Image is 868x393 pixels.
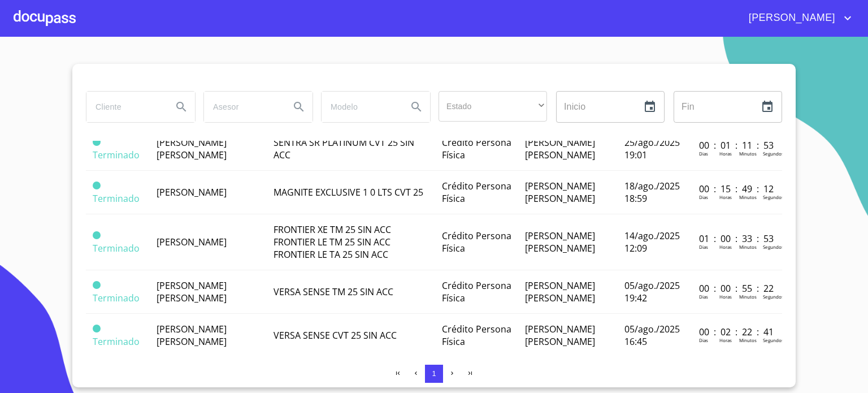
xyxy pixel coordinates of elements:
[93,231,101,239] span: Terminado
[699,232,775,245] p: 01 : 00 : 33 : 53
[157,136,227,161] span: [PERSON_NAME] [PERSON_NAME]
[699,183,775,195] p: 00 : 15 : 49 : 12
[93,335,140,348] span: Terminado
[274,223,391,261] span: FRONTIER XE TM 25 SIN ACC FRONTIER LE TM 25 SIN ACC FRONTIER LE TA 25 SIN ACC
[157,323,227,348] span: [PERSON_NAME] [PERSON_NAME]
[93,182,101,189] span: Terminado
[763,150,784,157] p: Segundos
[739,293,757,300] p: Minutos
[274,329,397,342] span: VERSA SENSE CVT 25 SIN ACC
[93,242,140,254] span: Terminado
[699,282,775,295] p: 00 : 00 : 55 : 22
[624,136,680,161] span: 25/ago./2025 19:01
[763,244,784,250] p: Segundos
[274,136,414,161] span: SENTRA SR PLATINUM CVT 25 SIN ACC
[86,92,163,122] input: search
[719,194,732,200] p: Horas
[525,136,595,161] span: [PERSON_NAME] [PERSON_NAME]
[624,180,680,205] span: 18/ago./2025 18:59
[274,186,423,198] span: MAGNITE EXCLUSIVE 1 0 LTS CVT 25
[624,230,680,254] span: 14/ago./2025 12:09
[624,279,680,304] span: 05/ago./2025 19:42
[168,93,195,120] button: Search
[157,279,227,304] span: [PERSON_NAME] [PERSON_NAME]
[525,230,595,254] span: [PERSON_NAME] [PERSON_NAME]
[525,279,595,304] span: [PERSON_NAME] [PERSON_NAME]
[719,337,732,343] p: Horas
[442,279,511,304] span: Crédito Persona Física
[157,186,227,198] span: [PERSON_NAME]
[699,194,708,200] p: Dias
[93,149,140,161] span: Terminado
[322,92,398,122] input: search
[425,365,443,383] button: 1
[442,230,511,254] span: Crédito Persona Física
[93,281,101,289] span: Terminado
[739,194,757,200] p: Minutos
[442,136,511,161] span: Crédito Persona Física
[432,369,436,378] span: 1
[93,138,101,146] span: Terminado
[157,236,227,248] span: [PERSON_NAME]
[93,192,140,205] span: Terminado
[699,337,708,343] p: Dias
[439,91,547,122] div: ​
[719,150,732,157] p: Horas
[699,326,775,338] p: 00 : 02 : 22 : 41
[763,293,784,300] p: Segundos
[740,9,854,27] button: account of current user
[699,244,708,250] p: Dias
[699,139,775,152] p: 00 : 01 : 11 : 53
[699,293,708,300] p: Dias
[719,244,732,250] p: Horas
[739,150,757,157] p: Minutos
[624,323,680,348] span: 05/ago./2025 16:45
[93,292,140,304] span: Terminado
[93,325,101,332] span: Terminado
[739,244,757,250] p: Minutos
[204,92,281,122] input: search
[274,286,393,298] span: VERSA SENSE TM 25 SIN ACC
[442,323,511,348] span: Crédito Persona Física
[719,293,732,300] p: Horas
[285,93,313,120] button: Search
[740,9,841,27] span: [PERSON_NAME]
[525,323,595,348] span: [PERSON_NAME] [PERSON_NAME]
[403,93,430,120] button: Search
[739,337,757,343] p: Minutos
[699,150,708,157] p: Dias
[442,180,511,205] span: Crédito Persona Física
[763,337,784,343] p: Segundos
[525,180,595,205] span: [PERSON_NAME] [PERSON_NAME]
[763,194,784,200] p: Segundos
